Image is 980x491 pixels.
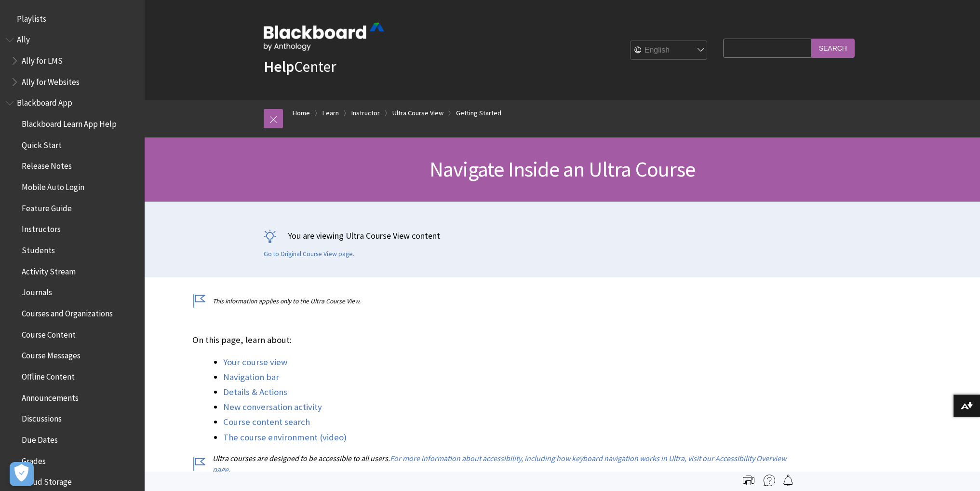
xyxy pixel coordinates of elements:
[351,107,380,119] a: Instructor
[6,11,139,27] nav: Book outline for Playlists
[22,474,72,487] span: Cloud Storage
[22,221,61,234] span: Instructors
[192,334,790,346] p: On this page, learn about:
[22,158,72,171] span: Release Notes
[223,371,279,383] a: Navigation bar
[22,179,84,192] span: Mobile Auto Login
[22,432,58,445] span: Due Dates
[22,453,46,466] span: Grades
[223,386,287,398] a: Details & Actions
[456,107,501,119] a: Getting Started
[22,368,75,382] span: Offline Content
[22,285,52,298] span: Journals
[22,116,117,129] span: Blackboard Learn App Help
[264,230,861,242] p: You are viewing Ultra Course View content
[264,57,336,76] a: HelpCenter
[213,453,786,474] a: For more information about accessibility, including how keyboard navigation works in Ultra, visit...
[223,432,347,443] a: The course environment (video)
[782,475,794,486] img: Follow this page
[10,462,34,486] button: Open Preferences
[264,23,384,51] img: Blackboard by Anthology
[264,57,294,76] strong: Help
[22,305,113,318] span: Courses and Organizations
[22,137,62,150] span: Quick Start
[17,11,46,24] span: Playlists
[22,74,80,87] span: Ally for Websites
[743,475,754,486] img: Print
[17,32,30,45] span: Ally
[22,263,76,276] span: Activity Stream
[430,156,695,182] span: Navigate Inside an Ultra Course
[17,95,72,108] span: Blackboard App
[6,32,139,90] nav: Book outline for Anthology Ally Help
[22,200,72,213] span: Feature Guide
[192,297,790,306] p: This information applies only to the Ultra Course View.
[22,410,62,423] span: Discussions
[22,348,81,361] span: Course Messages
[22,53,63,66] span: Ally for LMS
[811,39,855,57] input: Search
[223,416,310,428] a: Course content search
[22,390,79,403] span: Announcements
[192,453,790,475] p: Ultra courses are designed to be accessible to all users.
[392,107,443,119] a: Ultra Course View
[223,401,322,413] a: New conversation activity
[264,250,354,259] a: Go to Original Course View page.
[293,107,310,119] a: Home
[631,41,708,60] select: Site Language Selector
[322,107,339,119] a: Learn
[764,475,775,486] img: More help
[22,327,76,340] span: Course Content
[22,242,55,255] span: Students
[223,356,287,368] a: Your course view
